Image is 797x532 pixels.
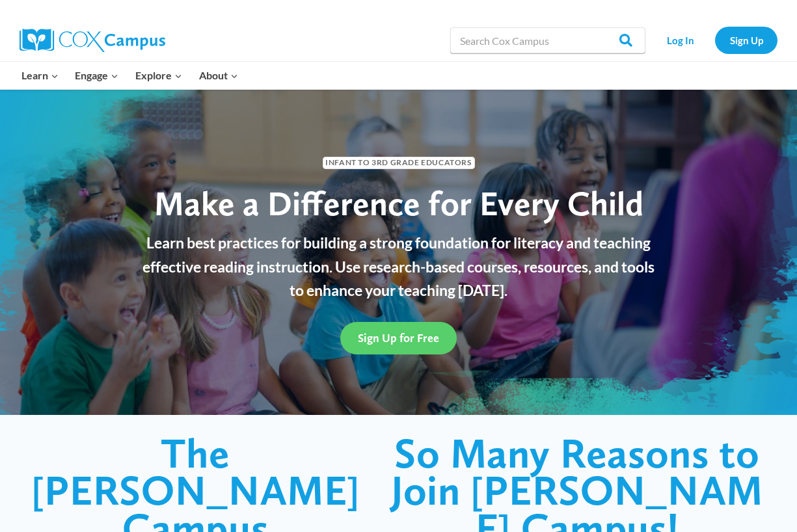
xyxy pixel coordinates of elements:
[652,27,709,53] a: Log In
[21,67,59,84] span: Learn
[199,67,238,84] span: About
[340,322,457,354] a: Sign Up for Free
[135,67,182,84] span: Explore
[13,62,246,89] nav: Primary Navigation
[135,231,662,302] p: Learn best practices for building a strong foundation for literacy and teaching effective reading...
[323,157,475,169] span: Infant to 3rd Grade Educators
[450,27,645,53] input: Search Cox Campus
[715,27,777,53] a: Sign Up
[652,27,777,53] nav: Secondary Navigation
[20,29,165,52] img: Cox Campus
[154,183,643,224] span: Make a Difference for Every Child
[75,67,118,84] span: Engage
[358,331,439,345] span: Sign Up for Free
